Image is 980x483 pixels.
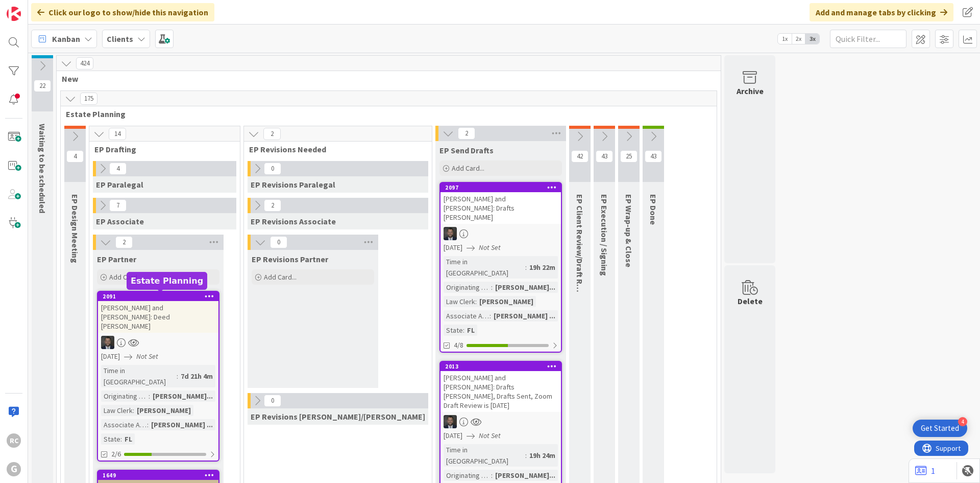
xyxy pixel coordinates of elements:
[445,184,561,191] div: 2097
[475,296,477,307] span: :
[7,433,21,448] div: RC
[477,296,536,307] div: [PERSON_NAME]
[136,352,158,361] i: Not Set
[645,150,662,163] span: 43
[620,150,638,163] span: 25
[120,433,122,445] span: :
[464,325,477,336] div: FL
[134,405,193,416] div: [PERSON_NAME]
[97,291,219,462] a: 2091[PERSON_NAME] and [PERSON_NAME]: Deed [PERSON_NAME]JW[DATE]Not SetTime in [GEOGRAPHIC_DATA]:7...
[805,34,819,44] span: 3x
[131,276,203,286] h5: Estate Planning
[98,336,218,349] div: JW
[463,325,464,336] span: :
[66,109,704,119] span: Estate Planning
[648,194,658,225] span: EP Done
[624,194,634,267] span: EP Wrap-up & Close
[440,371,561,412] div: [PERSON_NAME] and [PERSON_NAME]: Drafts [PERSON_NAME], Drafts Sent, Zoom Draft Review is [DATE]
[454,340,463,351] span: 4/8
[111,449,121,459] span: 2/6
[109,128,126,140] span: 14
[94,144,227,154] span: EP Drafting
[810,3,953,21] div: Add and manage tabs by clicking
[7,462,21,476] div: G
[96,216,144,226] span: EP Associate
[109,272,142,282] span: Add Card...
[921,423,959,433] div: Get Started
[444,325,463,336] div: State
[133,405,134,416] span: :
[493,282,558,293] div: [PERSON_NAME]...
[101,405,133,416] div: Law Clerk
[149,390,150,402] span: :
[527,450,558,461] div: 19h 24m
[270,236,287,248] span: 0
[778,34,792,44] span: 1x
[147,419,149,430] span: :
[958,417,967,426] div: 4
[109,163,127,175] span: 4
[525,450,527,461] span: :
[101,433,120,445] div: State
[251,216,336,226] span: EP Revisions Associate
[489,310,491,321] span: :
[103,293,218,300] div: 2091
[599,194,609,276] span: EP Execution / Signing
[452,164,484,173] span: Add Card...
[101,390,149,402] div: Originating Attorney
[479,431,501,440] i: Not Set
[444,444,525,467] div: Time in [GEOGRAPHIC_DATA]
[830,30,906,48] input: Quick Filter...
[792,34,805,44] span: 2x
[98,301,218,333] div: [PERSON_NAME] and [PERSON_NAME]: Deed [PERSON_NAME]
[178,371,215,382] div: 7d 21h 4m
[491,282,493,293] span: :
[444,470,491,481] div: Originating Attorney
[264,199,281,212] span: 2
[444,282,491,293] div: Originating Attorney
[34,80,51,92] span: 22
[444,310,489,321] div: Associate Assigned
[444,242,462,253] span: [DATE]
[575,194,585,338] span: EP Client Review/Draft Review Meeting
[62,74,708,84] span: New
[66,150,84,163] span: 4
[98,471,218,480] div: 1649
[122,433,135,445] div: FL
[109,199,127,212] span: 7
[445,363,561,370] div: 2013
[571,150,589,163] span: 42
[440,183,561,192] div: 2097
[101,336,114,349] img: JW
[21,2,46,14] span: Support
[98,292,218,301] div: 2091
[251,179,335,190] span: EP Revisions Paralegal
[439,145,494,155] span: EP Send Drafts
[107,34,133,44] b: Clients
[103,472,218,479] div: 1649
[527,262,558,273] div: 19h 22m
[115,236,133,248] span: 2
[31,3,214,21] div: Click our logo to show/hide this navigation
[444,227,457,240] img: JW
[249,144,419,154] span: EP Revisions Needed
[491,470,493,481] span: :
[440,183,561,224] div: 2097[PERSON_NAME] and [PERSON_NAME]: Drafts [PERSON_NAME]
[101,365,177,387] div: Time in [GEOGRAPHIC_DATA]
[101,351,120,362] span: [DATE]
[97,254,136,264] span: EP Partner
[251,411,425,422] span: EP Revisions Brad/Jonas
[98,292,218,333] div: 2091[PERSON_NAME] and [PERSON_NAME]: Deed [PERSON_NAME]
[440,227,561,240] div: JW
[177,371,178,382] span: :
[444,256,525,279] div: Time in [GEOGRAPHIC_DATA]
[440,192,561,224] div: [PERSON_NAME] and [PERSON_NAME]: Drafts [PERSON_NAME]
[738,295,763,307] div: Delete
[479,243,501,252] i: Not Set
[264,272,297,282] span: Add Card...
[37,124,47,213] span: Waiting to be scheduled
[596,150,613,163] span: 43
[440,362,561,371] div: 2013
[96,179,143,190] span: EP Paralegal
[444,415,457,428] img: JW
